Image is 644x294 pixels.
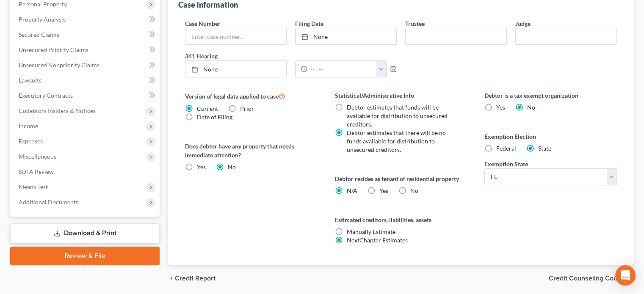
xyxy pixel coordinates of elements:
span: No [228,163,236,170]
input: Enter case number... [185,28,286,44]
span: Federal [496,145,516,152]
div: Open Intercom Messenger [615,265,636,286]
a: None [185,61,286,77]
label: Exemption Election [484,132,617,141]
span: Yes [496,104,505,111]
a: None [296,28,396,44]
span: Debtor estimates that there will be no funds available for distribution to unsecured creditors. [347,129,446,153]
label: Filing Date [295,19,323,28]
span: Secured Claims [19,31,59,38]
a: Property Analysis [12,12,160,27]
label: Exemption State [484,159,528,168]
span: Unsecured Priority Claims [19,46,88,53]
span: Debtor estimates that funds will be available for distribution to unsecured creditors. [347,104,448,128]
span: Property Analysis [19,16,66,23]
span: Personal Property [19,0,67,8]
label: Debtor is a tax exempt organization [484,91,617,100]
span: No [527,104,535,111]
span: NextChapter Estimates [347,236,408,244]
span: Manually Estimate [347,228,395,235]
label: Case Number [185,19,221,28]
span: N/A [347,187,357,194]
span: Yes [197,163,206,170]
span: Miscellaneous [19,153,56,160]
a: Secured Claims [12,27,160,42]
span: Income [19,122,38,129]
input: -- [406,28,506,44]
a: Review & File [10,247,160,265]
span: Yes [379,187,388,194]
span: Expenses [19,137,43,145]
span: Current [197,105,218,112]
a: SOFA Review [12,164,160,179]
a: Unsecured Priority Claims [12,42,160,58]
span: Credit Counseling Course [549,275,627,282]
span: State [538,145,551,152]
span: Additional Documents [19,198,78,206]
span: Prior [240,105,254,112]
button: Credit Counseling Course chevron_right [549,275,634,282]
span: Date of Filing [197,113,232,121]
label: Judge [515,19,531,28]
a: Download & Print [10,223,160,243]
label: Does debtor have any property that needs immediate attention? [185,142,318,159]
span: Lawsuits [19,77,41,84]
a: Executory Contracts [12,88,160,103]
span: Codebtors Insiders & Notices [19,107,96,114]
input: -- [516,28,616,44]
label: Trustee [405,19,425,28]
label: 341 Hearing [181,52,401,60]
label: Version of legal data applied to case [185,91,318,101]
span: Credit Report [175,275,216,282]
a: Unsecured Nonpriority Claims [12,58,160,73]
label: Estimated creditors, liabilities, assets [335,215,467,224]
span: No [410,187,418,194]
button: chevron_left Credit Report [168,275,216,282]
span: Unsecured Nonpriority Claims [19,61,100,69]
a: Lawsuits [12,73,160,88]
input: -- : -- [307,61,376,77]
label: Statistical/Administrative Info [335,91,467,100]
span: Executory Contracts [19,92,73,99]
span: Means Test [19,183,48,190]
label: Debtor resides as tenant of residential property [335,174,467,183]
span: SOFA Review [19,168,54,175]
i: chevron_left [168,275,175,282]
